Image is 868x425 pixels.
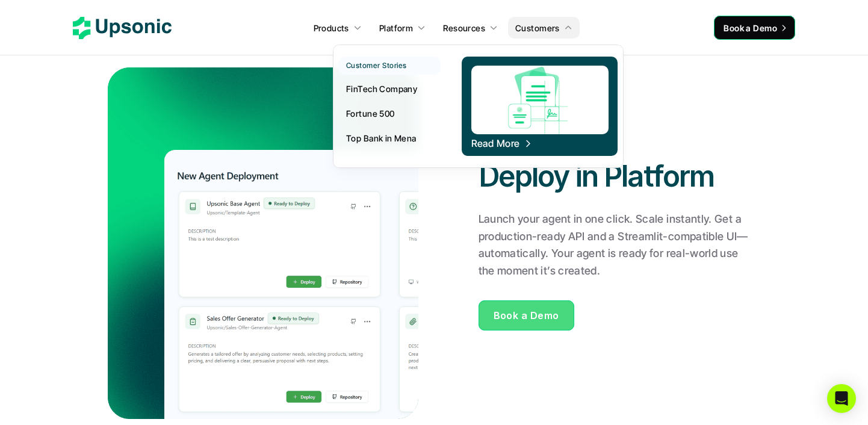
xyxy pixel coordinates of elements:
p: FinTech Company [346,82,417,95]
span: Book a Demo [494,309,559,321]
p: Resources [443,22,485,34]
p: Launch your agent in one click. Scale instantly. Get a production-ready API and a Streamlit-compa... [479,211,749,280]
a: FinTech Company [339,78,441,99]
a: Book a Demo [479,300,574,330]
div: Open Intercom Messenger [827,384,856,413]
span: Read More [471,137,519,149]
h2: Deploy in Platform [479,156,761,196]
a: Top Bank in Mena [339,127,441,149]
p: Platform [379,22,413,34]
p: Customer Stories [346,61,407,70]
p: Customers [515,22,560,34]
span: Read More [471,138,532,149]
a: Fortune 500 [339,102,441,124]
a: Products [306,17,369,39]
span: Book a Demo [724,23,777,33]
p: Fortune 500 [346,107,395,120]
p: Top Bank in Mena [346,132,417,144]
p: Products [314,22,349,34]
a: Read More [462,57,618,156]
